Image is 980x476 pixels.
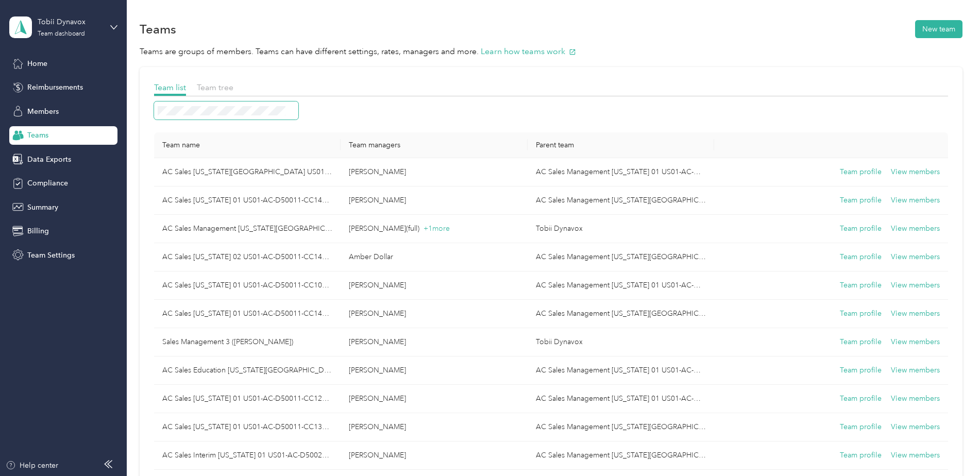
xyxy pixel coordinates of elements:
[27,154,71,165] span: Data Exports
[154,132,341,158] th: Team name
[528,356,715,385] td: AC Sales Management Massachusetts 01 US01-AC-D50014-CC12200 (Ben Henry)
[915,20,962,38] button: New team
[840,336,882,348] button: Team profile
[341,132,528,158] th: Team managers
[891,421,940,433] button: View members
[528,413,715,441] td: AC Sales Management Washington 01 US01-AC-D50014-CC14800 (Tina Dowd Anderson)
[891,280,940,291] button: View members
[197,82,233,92] span: Team tree
[154,356,341,385] td: AC Sales Education New York 01 US01-AC-D50013-CC13300 (Courtney Grant)
[349,450,519,461] p: [PERSON_NAME]
[154,385,341,413] td: AC Sales Michigan 01 US01-AC-D50011-CC12300 (Joel Allchin)
[528,385,715,413] td: AC Sales Management Massachusetts 01 US01-AC-D50014-CC12200 (Ben Henry)
[27,178,68,189] span: Compliance
[27,130,48,141] span: Teams
[840,195,882,206] button: Team profile
[528,441,715,470] td: AC Sales Management Washington 01 US01-AC-D50014-CC14800 (Tina Dowd Anderson)
[528,243,715,271] td: AC Sales Management Washington 01 US01-AC-D50014-CC14800 (Tina Dowd Anderson)
[349,166,519,178] p: [PERSON_NAME]
[528,215,715,243] td: Tobii Dynavox
[349,223,519,234] p: [PERSON_NAME](full)
[38,31,85,37] div: Team dashboard
[840,450,882,461] button: Team profile
[840,393,882,404] button: Team profile
[140,24,176,35] h1: Teams
[840,421,882,433] button: Team profile
[27,58,47,69] span: Home
[154,158,341,186] td: AC Sales New Jersey 01 US01-AC-D50011-CC13100 (Michael Lozinski)
[349,195,519,206] p: [PERSON_NAME]
[154,441,341,470] td: AC Sales Interim Colorado 01 US01-AC-D50028-CC10600 (Katy Henry)
[27,250,75,261] span: Team Settings
[154,82,186,92] span: Team list
[840,280,882,291] button: Team profile
[840,308,882,319] button: Team profile
[154,271,341,300] td: AC Sales Florida 01 US01-AC-D50011-CC10900 (Beverly Conklin)
[528,158,715,186] td: AC Sales Management Massachusetts 01 US01-AC-D50014-CC12200 (Ben Henry)
[154,300,341,328] td: AC Sales Texas 01 US01-AC-D50011-CC14400 (Juan Jose Bernal)
[27,106,59,117] span: Members
[891,166,940,178] button: View members
[424,224,450,233] span: + 1 more
[140,45,962,58] p: Teams are groups of members. Teams can have different settings, rates, managers and more.
[349,308,519,319] p: [PERSON_NAME]
[154,243,341,271] td: AC Sales Texas 02 US01-AC-D50011-CC14401 (Amber Dollar)
[891,336,940,348] button: View members
[891,393,940,404] button: View members
[891,251,940,263] button: View members
[481,45,576,58] button: Learn how teams work
[27,82,83,93] span: Reimbursements
[349,365,519,376] p: [PERSON_NAME]
[349,393,519,404] p: [PERSON_NAME]
[891,365,940,376] button: View members
[154,328,341,356] td: Sales Management 3 (Scott Nair)
[38,16,102,27] div: Tobii Dynavox
[528,328,715,356] td: Tobii Dynavox
[891,450,940,461] button: View members
[840,166,882,178] button: Team profile
[27,202,58,213] span: Summary
[349,336,519,348] p: [PERSON_NAME]
[922,418,980,476] iframe: Everlance-gr Chat Button Frame
[6,460,58,471] button: Help center
[27,226,49,236] span: Billing
[349,421,519,433] p: [PERSON_NAME]
[154,215,341,243] td: AC Sales Management Washington 01 US01-AC-D50014-CC14800 (Tina Dowd Anderson)
[528,271,715,300] td: AC Sales Management Massachusetts 01 US01-AC-D50014-CC12200 (Ben Henry)
[528,132,715,158] th: Parent team
[528,300,715,328] td: AC Sales Management Washington 01 US01-AC-D50014-CC14800 (Tina Dowd Anderson)
[349,280,519,291] p: [PERSON_NAME]
[891,308,940,319] button: View members
[840,251,882,263] button: Team profile
[528,186,715,215] td: AC Sales Management Washington 01 US01-AC-D50014-CC14800 (Tina Dowd Anderson)
[840,223,882,234] button: Team profile
[349,251,519,263] p: Amber Dollar
[840,365,882,376] button: Team profile
[891,195,940,206] button: View members
[891,223,940,234] button: View members
[154,186,341,215] td: AC Sales Tennessee 01 US01-AC-D50011-CC14300 (Casey Lacefield)
[154,413,341,441] td: AC Sales Oregon 01 US01-AC-D50011-CC13800 (Anya Slinde)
